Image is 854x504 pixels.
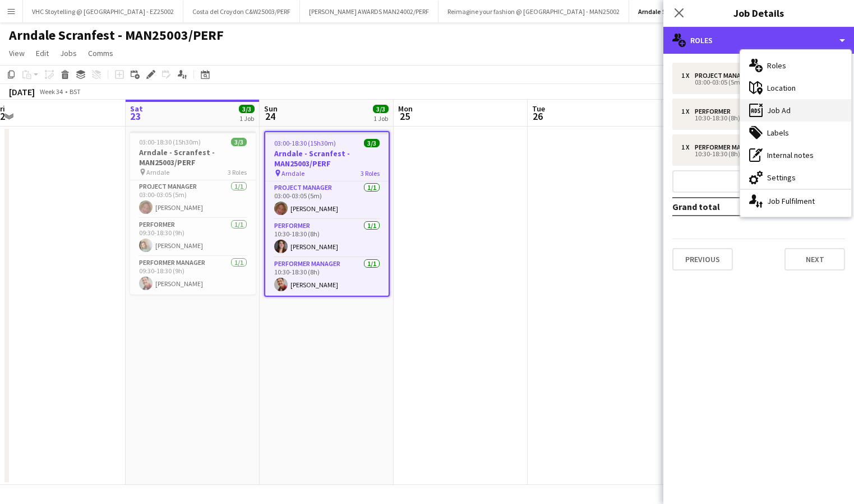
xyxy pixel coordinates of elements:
[130,218,256,256] app-card-role: Performer1/109:30-18:30 (9h)[PERSON_NAME]
[361,169,380,178] span: 3 Roles
[228,168,247,176] span: 3 Roles
[681,143,695,151] div: 1 x
[740,122,851,144] div: Labels
[9,27,224,44] h1: Arndale Scranfest - MAN25003/PERF
[130,104,143,114] span: Sat
[70,87,81,96] div: BST
[373,114,388,123] div: 1 Job
[663,27,854,54] div: Roles
[4,46,29,60] a: View
[695,143,765,151] div: Performer Manager
[130,180,256,218] app-card-role: Project Manager1/103:00-03:05 (5m)[PERSON_NAME]
[681,72,695,80] div: 1 x
[364,139,380,147] span: 3/3
[60,48,77,58] span: Jobs
[265,148,389,169] h3: Arndale - Scranfest - MAN25003/PERF
[23,1,183,22] button: VHC Stoytelling @ [GEOGRAPHIC_DATA] - EZ25002
[681,108,695,115] div: 1 x
[9,86,35,97] div: [DATE]
[681,151,824,157] div: 10:30-18:30 (8h)
[239,114,254,123] div: 1 Job
[438,1,629,22] button: Reimagine your fashion @ [GEOGRAPHIC_DATA] - MAN25002
[784,248,845,270] button: Next
[265,258,389,296] app-card-role: Performer Manager1/110:30-18:30 (8h)[PERSON_NAME]
[629,1,754,22] button: Arndale Scranfest - MAN25003/PERF
[139,138,201,146] span: 03:00-18:30 (15h30m)
[740,77,851,99] div: Location
[31,46,53,60] a: Edit
[396,110,413,123] span: 25
[265,220,389,258] app-card-role: Performer1/110:30-18:30 (8h)[PERSON_NAME]
[281,169,304,178] span: Arndale
[740,190,851,212] div: Job Fulfilment
[264,131,390,297] app-job-card: 03:00-18:30 (15h30m)3/3Arndale - Scranfest - MAN25003/PERF Arndale3 RolesProject Manager1/103:00-...
[672,248,733,270] button: Previous
[740,144,851,166] div: Internal notes
[274,139,336,147] span: 03:00-18:30 (15h30m)
[130,131,256,295] app-job-card: 03:00-18:30 (15h30m)3/3Arndale - Scranfest - MAN25003/PERF Arndale3 RolesProject Manager1/103:00-...
[262,110,278,123] span: 24
[740,99,851,122] div: Job Ad
[740,166,851,189] div: Settings
[530,110,545,123] span: 26
[373,105,389,113] span: 3/3
[146,168,169,176] span: Arndale
[130,256,256,295] app-card-role: Performer Manager1/109:30-18:30 (9h)[PERSON_NAME]
[672,198,778,216] td: Grand total
[681,115,824,121] div: 10:30-18:30 (8h)
[695,108,735,115] div: Performer
[36,48,49,58] span: Edit
[56,46,81,60] a: Jobs
[37,87,65,96] span: Week 34
[231,138,247,146] span: 3/3
[740,54,851,77] div: Roles
[183,1,300,22] button: Costa del Croydon C&W25003/PERF
[663,6,854,20] h3: Job Details
[681,80,824,85] div: 03:00-03:05 (5m)
[398,104,413,114] span: Mon
[300,1,438,22] button: [PERSON_NAME] AWARDS MAN24002/PERF
[532,104,545,114] span: Tue
[9,48,25,58] span: View
[128,110,143,123] span: 23
[239,105,255,113] span: 3/3
[695,72,757,80] div: Project Manager
[88,48,113,58] span: Comms
[265,181,389,220] app-card-role: Project Manager1/103:00-03:05 (5m)[PERSON_NAME]
[264,104,278,114] span: Sun
[84,46,118,60] a: Comms
[130,147,256,167] h3: Arndale - Scranfest - MAN25003/PERF
[672,170,845,193] button: Add role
